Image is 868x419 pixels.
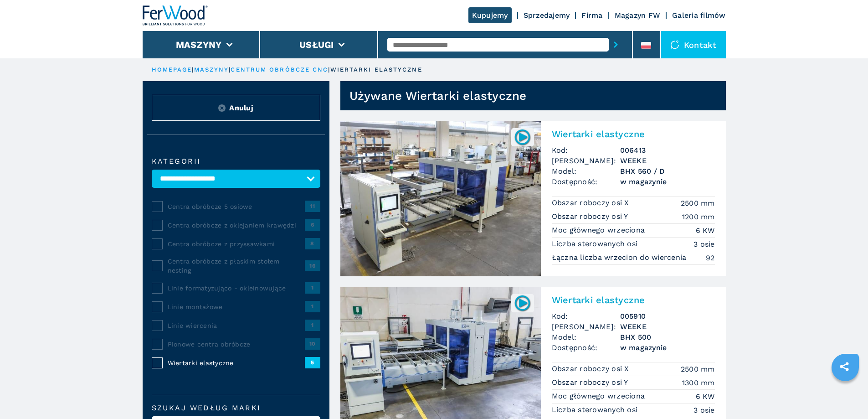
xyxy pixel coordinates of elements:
[330,66,422,74] p: wiertarki elastyczne
[696,225,715,236] em: 6 KW
[305,282,320,293] span: 1
[693,405,715,415] em: 3 osie
[552,253,689,263] p: Łączna liczba wrzecion do wiercenia
[706,253,715,263] em: 92
[833,355,856,378] a: sharethis
[231,66,328,73] a: centrum obróbcze cnc
[693,239,715,249] em: 3 osie
[552,332,620,342] span: Model:
[194,66,229,73] a: maszyny
[328,66,330,73] span: |
[305,357,320,368] span: 5
[305,301,320,312] span: 1
[620,332,715,342] h3: BHX 500
[620,342,715,353] span: w magazynie
[829,378,861,412] iframe: Chat
[152,95,320,121] button: ResetAnuluj
[152,158,320,165] label: kategorii
[168,358,305,367] span: Wiertarki elastyczne
[514,128,531,146] img: 006413
[305,320,320,331] span: 1
[218,104,226,112] img: Reset
[620,321,715,332] h3: WEEKE
[192,66,194,73] span: |
[552,155,620,166] span: [PERSON_NAME]:
[552,321,620,332] span: [PERSON_NAME]:
[681,198,715,208] em: 2500 mm
[305,201,320,212] span: 11
[229,103,253,113] span: Anuluj
[620,176,715,187] span: w magazynie
[615,11,661,20] a: Magazyn FW
[468,7,512,23] a: Kupujemy
[552,212,631,222] p: Obszar roboczy osi Y
[305,219,320,230] span: 6
[168,302,305,311] span: Linie montażowe
[552,391,647,401] p: Moc głównego wrzeciona
[696,391,715,402] em: 6 KW
[168,284,305,293] span: Linie formatyzująco - okleinowujące
[305,238,320,249] span: 8
[552,176,620,187] span: Dostępność:
[552,295,715,305] h2: Wiertarki elastyczne
[552,311,620,321] span: Kod:
[661,31,726,58] div: Kontakt
[681,364,715,374] em: 2500 mm
[552,405,640,415] p: Liczba sterowanych osi
[229,66,231,73] span: |
[620,145,715,155] h3: 006413
[299,39,334,50] button: Usługi
[552,166,620,176] span: Model:
[552,225,647,235] p: Moc głównego wrzeciona
[168,202,305,211] span: Centra obróbcze 5 osiowe
[176,39,222,50] button: Maszyny
[552,239,640,249] p: Liczba sterowanych osi
[168,257,305,275] span: Centra obróbcze z płaskim stołem nesting
[340,121,541,276] img: Wiertarki elastyczne WEEKE BHX 560 / D
[552,364,632,374] p: Obszar roboczy osi X
[514,294,531,312] img: 005910
[524,11,570,20] a: Sprzedajemy
[152,404,320,412] label: Szukaj według marki
[349,88,527,103] h1: Używane Wiertarki elastyczne
[682,378,715,388] em: 1300 mm
[620,311,715,321] h3: 005910
[168,221,305,230] span: Centra obróbcze z oklejaniem krawędzi
[552,145,620,155] span: Kod:
[552,378,631,388] p: Obszar roboczy osi Y
[152,66,192,73] a: HOMEPAGE
[672,11,726,20] a: Galeria filmów
[340,121,726,276] a: Wiertarki elastyczne WEEKE BHX 560 / D006413Wiertarki elastyczneKod:006413[PERSON_NAME]:WEEKEMode...
[305,338,320,349] span: 10
[552,198,632,208] p: Obszar roboczy osi X
[305,260,320,271] span: 16
[552,342,620,353] span: Dostępność:
[670,40,679,49] img: Kontakt
[620,155,715,166] h3: WEEKE
[168,239,305,248] span: Centra obróbcze z przyssawkami
[552,129,715,140] h2: Wiertarki elastyczne
[682,212,715,222] em: 1200 mm
[620,166,715,176] h3: BHX 560 / D
[609,34,623,55] button: submit-button
[143,5,208,26] img: Ferwood
[581,11,602,20] a: Firma
[168,321,305,330] span: Linie wiercenia
[168,340,305,349] span: Pionowe centra obróbcze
